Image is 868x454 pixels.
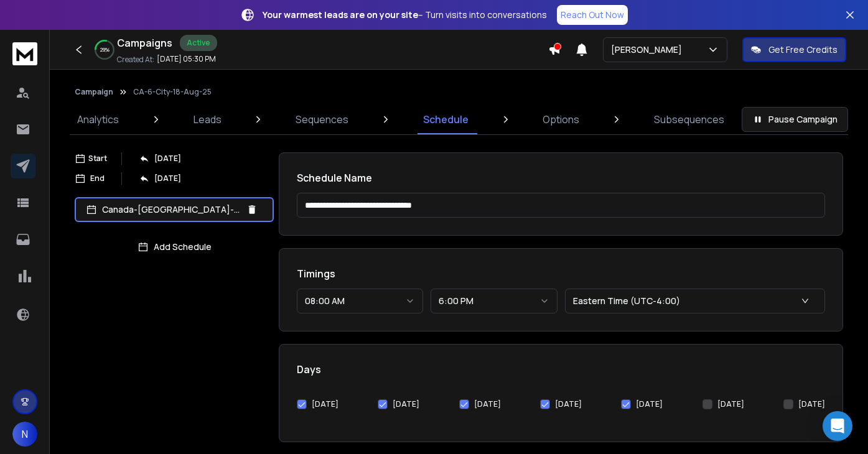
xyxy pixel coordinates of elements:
[798,399,825,409] label: [DATE]
[288,104,356,134] a: Sequences
[611,44,687,56] p: [PERSON_NAME]
[75,87,113,97] button: Campaign
[636,399,663,409] label: [DATE]
[88,154,107,164] p: Start
[431,289,557,313] button: 6:00 PM
[654,112,724,127] p: Subsequences
[646,104,732,134] a: Subsequences
[297,266,825,281] h1: Timings
[12,42,37,65] img: logo
[77,112,119,127] p: Analytics
[555,399,582,409] label: [DATE]
[90,174,105,183] p: End
[12,422,37,447] button: N
[194,112,222,127] p: Leads
[561,9,624,21] p: Reach Out Now
[154,154,181,164] p: [DATE]
[297,170,825,185] h1: Schedule Name
[742,37,846,62] button: Get Free Credits
[312,399,338,409] label: [DATE]
[102,203,241,216] p: Canada-[GEOGRAPHIC_DATA]-Eastern Time(UTC-4)
[100,46,110,53] p: 29 %
[75,234,274,259] button: Add Schedule
[423,112,469,127] p: Schedule
[742,107,848,132] button: Pause Campaign
[180,35,217,51] div: Active
[157,54,216,64] p: [DATE] 05:30 PM
[70,104,126,134] a: Analytics
[474,399,501,409] label: [DATE]
[296,112,348,127] p: Sequences
[543,112,579,127] p: Options
[133,87,212,97] p: CA-6-City-18-Aug-25
[297,289,423,313] button: 08:00 AM
[117,35,172,50] h1: Campaigns
[823,411,852,441] div: Open Intercom Messenger
[557,5,628,25] a: Reach Out Now
[263,9,547,21] p: – Turn visits into conversations
[416,104,476,134] a: Schedule
[154,174,181,183] p: [DATE]
[535,104,587,134] a: Options
[186,104,229,134] a: Leads
[263,9,418,21] strong: Your warmest leads are on your site
[573,295,685,307] p: Eastern Time (UTC-4:00)
[393,399,419,409] label: [DATE]
[717,399,744,409] label: [DATE]
[768,44,838,56] p: Get Free Credits
[117,55,154,65] p: Created At:
[297,362,825,377] h1: Days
